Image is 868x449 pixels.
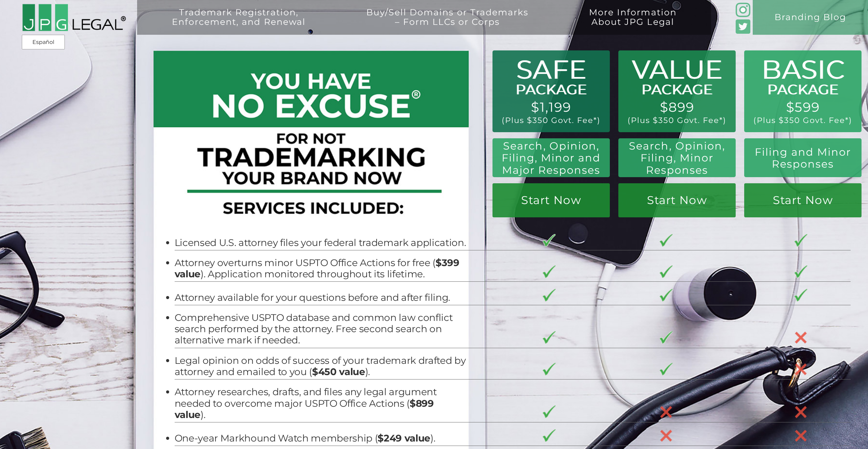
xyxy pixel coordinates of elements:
[543,265,556,278] img: checkmark-border-3.png
[340,7,555,42] a: Buy/Sell Domains or Trademarks– Form LLCs or Corps
[660,405,673,418] img: X-30-3.png
[175,292,467,303] li: Attorney available for your questions before and after filing.
[22,3,126,32] img: 2016-logo-black-letters-3-r.png
[618,183,736,218] a: Start Now
[175,257,459,280] b: $399 value
[175,433,467,444] li: One-year Markhound Watch membership ( ).
[626,140,729,176] h2: Search, Opinion, Filing, Minor Responses
[543,429,556,442] img: checkmark-border-3.png
[794,289,807,301] img: checkmark-border-3.png
[543,405,556,418] img: checkmark-border-3.png
[751,146,855,170] h2: Filing and Minor Responses
[736,3,750,17] img: glyph-logo_May2016-green3-90.png
[794,405,807,418] img: X-30-3.png
[794,234,807,247] img: checkmark-border-3.png
[660,429,673,442] img: X-30-3.png
[24,36,63,48] a: Español
[794,429,807,442] img: X-30-3.png
[498,140,605,176] h2: Search, Opinion, Filing, Minor and Major Responses
[175,312,467,346] li: Comprehensive USPTO database and common law conflict search performed by the attorney. Free secon...
[378,432,430,444] b: $249 value
[175,398,434,420] b: $899 value
[492,183,610,218] a: Start Now
[175,257,467,280] li: Attorney overturns minor USPTO Office Actions for free ( ). Application monitored throughout its ...
[736,19,750,34] img: Twitter_Social_Icon_Rounded_Square_Color-mid-green3-90.png
[563,7,703,42] a: More InformationAbout JPG Legal
[543,234,556,247] img: checkmark-border-3.png
[146,7,332,42] a: Trademark Registration,Enforcement, and Renewal
[794,265,807,278] img: checkmark-border-3.png
[660,331,673,344] img: checkmark-border-3.png
[660,234,673,247] img: checkmark-border-3.png
[543,363,556,375] img: checkmark-border-3.png
[312,366,365,377] b: $450 value
[660,265,673,278] img: checkmark-border-3.png
[794,331,807,344] img: X-30-3.png
[660,363,673,375] img: checkmark-border-3.png
[543,289,556,301] img: checkmark-border-3.png
[660,289,673,301] img: checkmark-border-3.png
[744,183,862,218] a: Start Now
[794,363,807,376] img: X-30-3.png
[543,331,556,344] img: checkmark-border-3.png
[175,237,467,248] li: Licensed U.S. attorney files your federal trademark application.
[175,386,467,420] li: Attorney researches, drafts, and files any legal argument needed to overcome major USPTO Office A...
[175,355,467,377] li: Legal opinion on odds of success of your trademark drafted by attorney and emailed to you ( ).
